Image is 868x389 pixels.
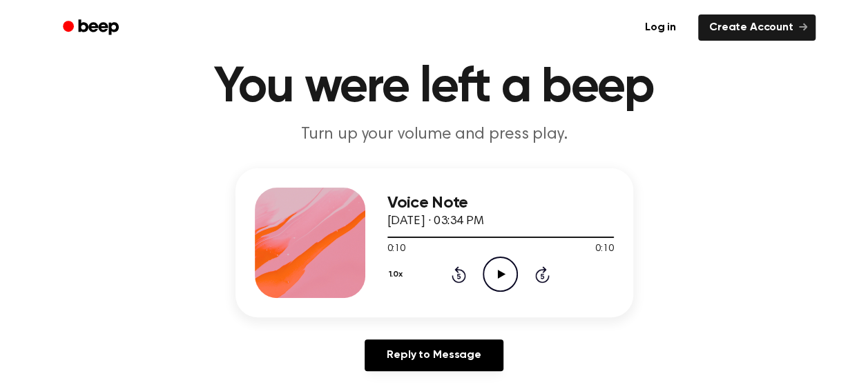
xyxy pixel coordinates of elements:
[53,14,131,41] a: Beep
[631,12,690,43] a: Log in
[387,242,405,257] span: 0:10
[387,215,484,228] span: [DATE] · 03:34 PM
[365,339,503,371] a: Reply to Message
[81,63,788,112] h1: You were left a beep
[387,263,408,286] button: 1.0x
[698,14,816,41] a: Create Account
[387,194,614,212] h3: Voice Note
[595,242,613,257] span: 0:10
[169,123,700,146] p: Turn up your volume and press play.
